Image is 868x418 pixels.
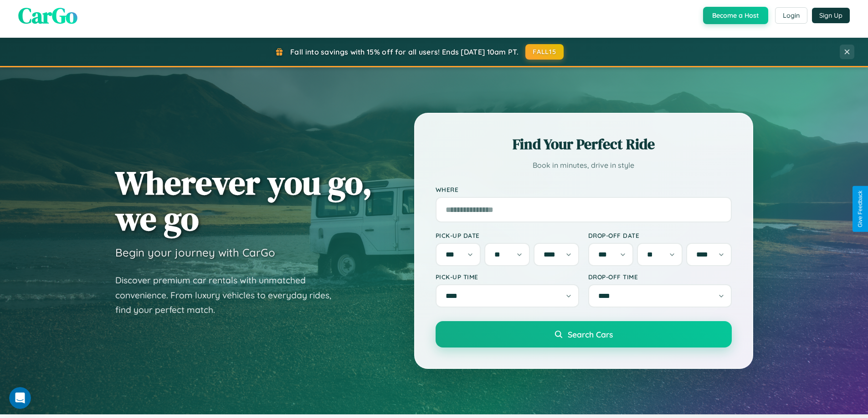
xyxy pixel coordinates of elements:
span: CarGo [18,0,77,30]
label: Pick-up Date [436,232,579,239]
label: Drop-off Date [588,232,732,239]
span: Search Cars [568,329,613,339]
button: Search Cars [436,321,732,347]
button: Sign Up [812,8,850,23]
button: FALL15 [525,44,564,60]
iframe: Intercom live chat [9,387,31,409]
label: Where [436,186,732,193]
p: Book in minutes, drive in style [436,159,732,172]
button: Login [775,7,807,24]
h1: Wherever you go, we go [115,165,372,237]
h3: Begin your journey with CarGo [115,246,275,259]
label: Pick-up Time [436,273,579,281]
label: Drop-off Time [588,273,732,281]
h2: Find Your Perfect Ride [436,134,732,154]
span: Fall into savings with 15% off for all users! Ends [DATE] 10am PT. [290,47,519,56]
p: Discover premium car rentals with unmatched convenience. From luxury vehicles to everyday rides, ... [115,273,343,317]
button: Become a Host [703,7,768,24]
div: Give Feedback [857,191,863,227]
